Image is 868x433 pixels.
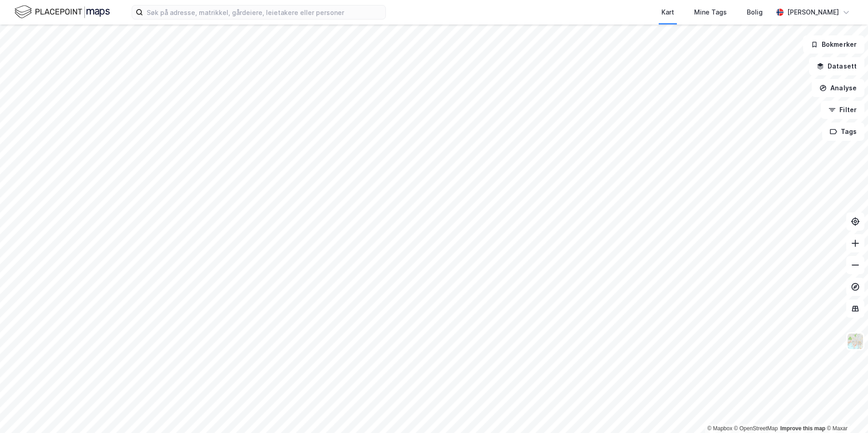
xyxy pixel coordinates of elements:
[734,425,778,432] a: OpenStreetMap
[847,333,864,350] img: Z
[143,5,385,19] input: Søk på adresse, matrikkel, gårdeiere, leietakere eller personer
[821,101,864,119] button: Filter
[823,389,868,433] iframe: Chat Widget
[787,7,839,18] div: [PERSON_NAME]
[747,7,763,18] div: Bolig
[812,79,864,97] button: Analyse
[822,123,864,141] button: Tags
[809,57,864,75] button: Datasett
[780,425,825,432] a: Improve this map
[694,7,727,18] div: Mine Tags
[707,425,732,432] a: Mapbox
[661,7,674,18] div: Kart
[803,35,864,54] button: Bokmerker
[15,4,110,20] img: logo.f888ab2527a4732fd821a326f86c7f29.svg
